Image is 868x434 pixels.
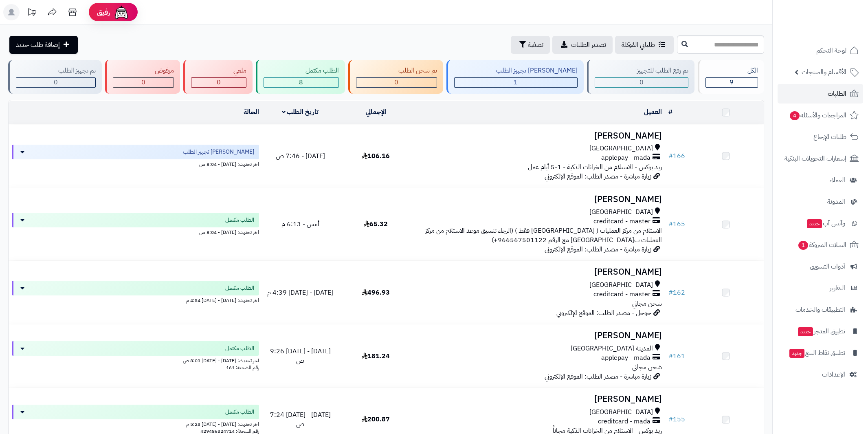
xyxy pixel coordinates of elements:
span: [GEOGRAPHIC_DATA] [589,144,653,153]
div: اخر تحديث: [DATE] - 8:04 ص [12,227,259,236]
span: applepay - mada [601,153,650,163]
span: 0 [141,77,145,87]
h3: [PERSON_NAME] [417,195,661,204]
div: 0 [595,78,688,87]
a: مرفوض 0 [103,60,182,94]
span: # [668,288,673,297]
span: 8 [299,77,303,87]
a: #155 [668,414,685,424]
span: الطلب مكتمل [225,408,254,416]
span: إشعارات التحويلات البنكية [784,153,846,164]
a: أدوات التسويق [778,257,863,276]
div: تم تجهيز الطلب [16,66,96,75]
span: [DATE] - 7:46 ص [276,151,325,161]
span: تصفية [528,40,543,50]
a: #166 [668,151,685,161]
span: رفيق [97,7,110,17]
span: أمس - 6:13 م [281,219,319,229]
a: التقارير [778,278,863,298]
div: الكل [705,66,758,75]
span: 0 [217,77,221,87]
div: اخر تحديث: [DATE] - [DATE] 4:54 م [12,295,259,304]
span: تطبيق المتجر [797,326,845,337]
span: شحن مجاني [632,299,662,308]
a: #165 [668,219,685,229]
img: ai-face.png [113,4,130,20]
a: # [668,107,672,117]
a: تاريخ الطلب [282,107,319,117]
span: الأقسام والمنتجات [802,66,846,78]
span: # [668,151,673,161]
span: تطبيق نقاط البيع [789,347,845,359]
span: [GEOGRAPHIC_DATA] [589,280,653,290]
div: 0 [16,78,95,87]
span: creditcard - master [593,290,650,299]
a: تم شحن الطلب 0 [347,60,445,94]
a: السلات المتروكة1 [778,235,863,255]
span: creditcard - master [593,217,650,226]
a: #161 [668,351,685,361]
span: 181.24 [362,351,390,361]
div: اخر تحديث: [DATE] - [DATE] 8:03 ص [12,356,259,364]
div: 0 [356,78,437,87]
div: اخر تحديث: [DATE] - 8:04 ص [12,159,259,168]
span: رقم الشحنة: 161 [226,364,259,371]
h3: [PERSON_NAME] [417,267,661,277]
div: [PERSON_NAME] تجهيز الطلب [454,66,578,75]
span: [DATE] - [DATE] 9:26 ص [270,346,331,366]
span: 1 [798,241,808,250]
span: أدوات التسويق [810,261,845,272]
span: المراجعات والأسئلة [789,110,846,121]
span: المدينة [GEOGRAPHIC_DATA] [571,344,653,353]
a: الإعدادات [778,365,863,384]
a: الطلبات [778,84,863,104]
span: زيارة مباشرة - مصدر الطلب: الموقع الإلكتروني [545,372,651,381]
div: 0 [191,78,246,87]
span: 0 [639,77,644,87]
a: [PERSON_NAME] تجهيز الطلب 1 [445,60,586,94]
span: جديد [807,219,822,228]
a: طلبات الإرجاع [778,127,863,147]
span: 1 [514,77,518,87]
a: ملغي 0 [182,60,254,94]
span: جديد [798,327,813,336]
span: إضافة طلب جديد [16,40,60,50]
div: اخر تحديث: [DATE] - [DATE] 5:23 م [12,419,259,428]
span: زيارة مباشرة - مصدر الطلب: الموقع الإلكتروني [545,245,651,254]
span: 4 [790,111,800,120]
a: لوحة التحكم [778,41,863,60]
div: الطلب مكتمل [264,66,339,75]
span: جديد [789,349,804,358]
h3: [PERSON_NAME] [417,131,661,141]
span: creditcard - mada [598,417,650,426]
span: 0 [54,77,58,87]
h3: [PERSON_NAME] [417,394,661,404]
span: طلبات الإرجاع [813,131,846,143]
span: الطلب مكتمل [225,216,254,224]
a: تطبيق المتجرجديد [778,322,863,341]
h3: [PERSON_NAME] [417,331,661,340]
span: العملاء [829,174,845,186]
span: 9 [730,77,734,87]
span: 200.87 [362,414,390,424]
span: 496.93 [362,288,390,297]
span: [DATE] - [DATE] 4:39 م [267,288,333,297]
span: لوحة التحكم [816,45,846,56]
span: جوجل - مصدر الطلب: الموقع الإلكتروني [556,308,651,318]
a: المراجعات والأسئلة4 [778,106,863,125]
span: # [668,351,673,361]
a: تطبيق نقاط البيعجديد [778,343,863,363]
div: مرفوض [113,66,174,75]
a: الكل9 [696,60,766,94]
span: # [668,414,673,424]
span: الطلب مكتمل [225,344,254,352]
span: ريد بوكس - الاستلام من الخزانات الذكية - 1-5 أيام عمل [528,162,662,172]
span: [GEOGRAPHIC_DATA] [589,207,653,217]
div: 8 [264,78,339,87]
a: التطبيقات والخدمات [778,300,863,319]
a: المدونة [778,192,863,211]
span: # [668,219,673,229]
div: تم رفع الطلب للتجهيز [595,66,688,75]
a: تم تجهيز الطلب 0 [7,60,103,94]
a: الحالة [244,107,259,117]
